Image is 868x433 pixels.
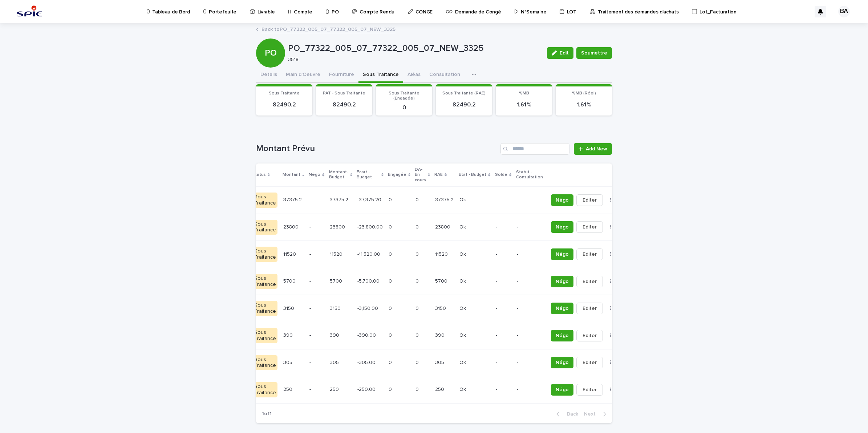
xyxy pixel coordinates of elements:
tr: LOCAPLAQUES_Grutier Sous Traitance1152011520 -1152011520 -11,520.00-11,520.00 00 00 1152011520 Ok... [185,241,627,268]
p: - [496,387,511,393]
p: 250 [435,385,446,393]
p: - [309,360,324,366]
p: 0 [415,277,420,284]
span: Editer [583,332,597,339]
button: Editer [576,221,603,233]
p: 0 [389,304,393,312]
button: Aléas [403,68,425,83]
p: 3150 [283,304,296,312]
p: 5700 [330,277,344,284]
p: 305 [330,358,340,366]
p: Solde [495,171,507,179]
p: - [309,197,324,203]
p: - [517,305,542,312]
tr: TEMSOL_Maçon Sous Traitance2380023800 -2380023800 -23,800.00-23,800.00 00 00 2380023800 OkOk --Né... [185,214,627,241]
p: 0 [415,358,420,366]
span: Négo [556,386,569,393]
p: PO_77322_005_07_77322_005_07_NEW_3325 [288,43,541,54]
p: 0 [389,358,393,366]
span: Sous Traitante [269,91,300,96]
p: Statut - Consultation [516,168,543,182]
p: 0 [389,385,393,393]
p: 37375.2 [283,195,303,203]
button: Editer [576,303,603,314]
p: 0 [389,195,393,203]
p: Négo [309,171,320,179]
p: 0 [380,104,428,111]
div: Sous Traitance [253,355,277,371]
p: 0 [415,250,420,258]
span: Editer [583,223,597,231]
span: Négo [556,251,569,258]
p: - [309,251,324,258]
p: - [496,360,511,366]
p: - [496,278,511,284]
p: 23800 [330,223,346,230]
p: 1.61 % [560,101,608,108]
h1: Montant Prévu [256,143,498,154]
tr: ERB_Maçon Sous Traitance37375.237375.2 -37375.237375.2 -37,375.20-37,375.20 00 00 37375.237375.2 ... [185,186,627,214]
button: Edit [547,47,573,59]
p: - [309,305,324,312]
p: Ok [459,358,467,366]
p: 3150 [435,304,447,312]
p: 23800 [283,223,300,230]
p: 11520 [435,250,449,258]
p: DA-En cours [415,166,426,184]
button: Details [256,68,281,83]
p: Ok [459,277,467,284]
p: 82490.2 [320,101,368,108]
button: Soumettre [576,47,612,59]
span: PAT - Sous Traitante [323,91,365,96]
p: 0 [389,223,393,230]
span: Add New [586,146,607,151]
p: 0 [389,331,393,339]
p: - [517,224,542,230]
p: 0 [389,277,393,284]
p: -11,520.00 [357,250,382,258]
button: Editer [576,357,603,368]
p: Ecart - Budget [357,168,380,182]
p: Ok [459,250,467,258]
p: 0 [415,195,420,203]
button: Next [581,411,612,417]
p: Ok [459,223,467,230]
span: Edit [560,50,569,56]
span: Editer [583,305,597,312]
button: Editer [576,194,603,206]
p: - [517,332,542,339]
p: 305 [435,358,446,366]
span: Négo [556,332,569,339]
p: 0 [415,223,420,230]
div: PO [256,19,285,58]
button: Consultation [425,68,465,83]
p: 23800 [435,223,452,230]
div: BA [838,6,850,17]
button: Fourniture [325,68,358,83]
p: 37375.2 [330,195,350,203]
button: Editer [576,384,603,396]
button: Editer [576,276,603,287]
p: 305 [283,358,294,366]
input: Search [500,143,569,155]
p: Montant-Budget [329,168,348,182]
p: 0 [415,304,420,312]
tr: CTE_ Sous Traitance305305 -305305 -305.00-305.00 00 00 305305 OkOk --NégoEditer [185,349,627,376]
button: Négo [551,194,573,206]
p: 390 [283,331,294,339]
span: Négo [556,223,569,231]
span: Sous Traitante (RAE) [442,91,486,96]
button: Négo [551,221,573,233]
p: 1.61 % [500,101,548,108]
p: -37,375.20 [357,195,383,203]
p: 390 [435,331,446,339]
span: Editer [583,386,597,393]
span: Editer [583,359,597,366]
p: 0 [415,385,420,393]
div: Sous Traitance [253,382,277,397]
p: 82490.2 [260,101,308,108]
p: 5700 [435,277,449,284]
a: Add New [574,143,612,155]
button: Editer [576,248,603,260]
p: Ok [459,331,467,339]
